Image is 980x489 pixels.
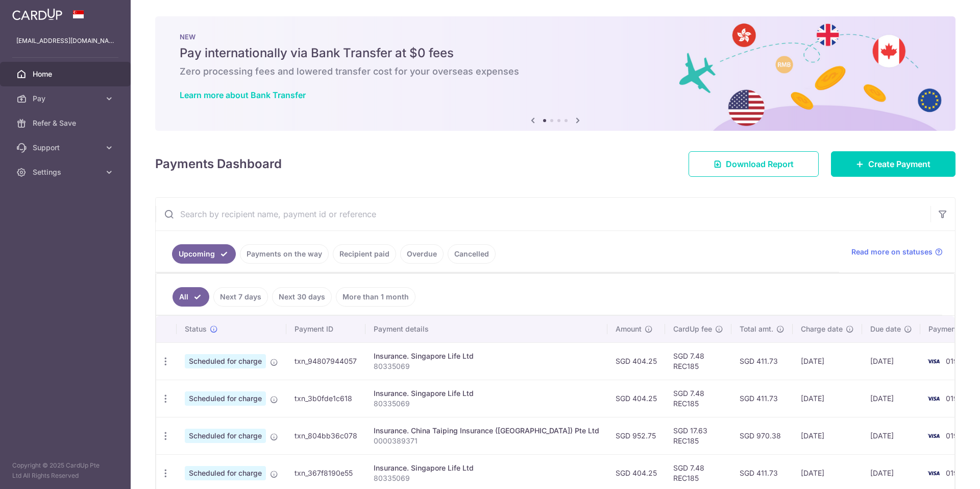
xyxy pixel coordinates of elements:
span: CardUp fee [673,324,712,334]
span: Scheduled for charge [185,391,266,406]
h5: Pay internationally via Bank Transfer at $0 fees [180,45,931,61]
p: 80335069 [374,473,599,483]
td: [DATE] [793,380,862,417]
p: 80335069 [374,361,599,371]
span: Read more on statuses [851,247,933,257]
a: Cancelled [448,244,496,264]
td: SGD 17.63 REC185 [665,417,731,454]
span: Pay [33,94,100,104]
td: [DATE] [862,342,920,380]
span: Home [33,69,100,79]
div: Insurance. Singapore Life Ltd [374,463,599,473]
a: Next 30 days [272,287,332,307]
td: SGD 952.75 [607,417,665,454]
span: Total amt. [740,324,773,334]
a: Next 7 days [213,287,268,307]
td: [DATE] [793,417,862,454]
input: Search by recipient name, payment id or reference [156,198,930,230]
span: 0193 [946,469,963,477]
img: Bank Card [923,392,944,405]
h4: Payments Dashboard [155,155,282,173]
p: [EMAIL_ADDRESS][DOMAIN_NAME] [16,36,114,46]
td: SGD 7.48 REC185 [665,342,731,380]
th: Payment ID [286,316,365,342]
span: 0193 [946,431,963,440]
span: Scheduled for charge [185,466,266,480]
td: txn_94807944057 [286,342,365,380]
img: Bank Card [923,467,944,479]
span: Charge date [801,324,843,334]
td: SGD 404.25 [607,342,665,380]
img: CardUp [12,8,62,20]
span: Amount [616,324,642,334]
p: 80335069 [374,399,599,409]
img: Bank Card [923,430,944,442]
img: Bank transfer banner [155,16,955,131]
img: Bank Card [923,355,944,367]
span: Refer & Save [33,118,100,128]
td: SGD 411.73 [731,380,793,417]
a: Overdue [400,244,444,264]
a: Payments on the way [240,244,329,264]
td: txn_3b0fde1c618 [286,380,365,417]
span: Scheduled for charge [185,429,266,443]
a: Learn more about Bank Transfer [180,90,306,100]
span: Download Report [726,158,794,170]
div: Insurance. Singapore Life Ltd [374,388,599,399]
td: [DATE] [793,342,862,380]
td: SGD 404.25 [607,380,665,417]
a: Recipient paid [333,244,396,264]
span: Scheduled for charge [185,354,266,368]
span: Support [33,143,100,153]
td: [DATE] [862,380,920,417]
a: Download Report [689,151,819,177]
span: Due date [870,324,901,334]
td: SGD 7.48 REC185 [665,380,731,417]
span: 0193 [946,394,963,403]
span: Settings [33,167,100,177]
p: 0000389371 [374,436,599,446]
span: Create Payment [868,158,930,170]
td: txn_804bb36c078 [286,417,365,454]
td: [DATE] [862,417,920,454]
div: Insurance. Singapore Life Ltd [374,351,599,361]
a: Read more on statuses [851,247,943,257]
td: SGD 970.38 [731,417,793,454]
span: Status [185,324,207,334]
a: All [173,287,209,307]
a: Upcoming [172,244,236,264]
a: More than 1 month [336,287,415,307]
td: SGD 411.73 [731,342,793,380]
th: Payment details [365,316,607,342]
p: NEW [180,33,931,41]
a: Create Payment [831,151,955,177]
span: 0193 [946,357,963,365]
h6: Zero processing fees and lowered transfer cost for your overseas expenses [180,65,931,78]
div: Insurance. China Taiping Insurance ([GEOGRAPHIC_DATA]) Pte Ltd [374,426,599,436]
